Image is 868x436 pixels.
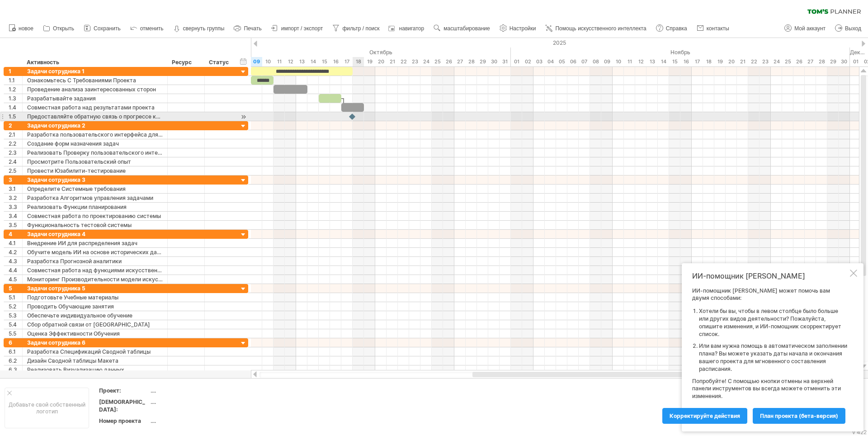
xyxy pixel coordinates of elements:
div: Задачи сотрудника 2 [27,121,163,130]
div: Воскресенье, 16 ноября 2025 года [680,57,692,66]
div: 2.2 [9,139,22,148]
div: Задачи сотрудника 3 [27,175,163,184]
span: импорт / экспорт [281,25,323,32]
div: Четверг, 6 ноября 2025 года [567,57,579,66]
span: новое [19,25,33,32]
div: Воскресенье, 12 октября 2025 года [285,57,296,66]
div: Реализовать Проверку пользовательского интерфейса [27,148,163,157]
div: Вторник, 11 ноября 2025 года [624,57,635,66]
div: Разработка Прогнозной аналитики [27,257,163,265]
div: Среда, 26 ноября 2025 года [793,57,805,66]
a: новое [6,23,36,34]
a: Открыть [41,23,77,34]
a: навигатор [387,23,427,34]
div: 6 [9,338,22,347]
a: фильтр / поиск [330,23,382,34]
div: 4.2 [9,248,22,256]
a: контакты [694,23,732,34]
div: Вторник, 18 ноября 2025 года [703,57,714,66]
div: 4.5 [9,275,22,284]
div: Совместная работа над функциями искусственного интеллекта [27,266,163,275]
div: Провести Юзабилити-тестирование [27,166,163,175]
div: Создание форм назначения задач [27,139,163,148]
div: Совместная работа по проектированию системы [27,212,163,220]
div: Четверг, 30 октября 2025 года [488,57,500,66]
div: Понедельник, 24 ноября 2025 года [771,57,782,66]
div: Проект: [99,387,149,394]
div: Четверг, 27 ноября 2025 года [805,57,816,66]
div: Вторник, 28 октября 2025 года [466,57,477,66]
div: 2.4 [9,157,22,166]
div: Мониторинг Производительности модели искусственного Интеллекта [27,275,163,284]
div: Задачи сотрудника 4 [27,230,163,238]
div: 3.2 [9,194,22,202]
span: Корректируйте действия [670,412,740,419]
a: свернуть группы [171,23,227,34]
div: 5.3 [9,311,22,320]
div: Разрабатывайте задания [27,94,163,103]
div: Пятница, 17 октября 2025 года [341,57,353,66]
div: 5 [9,284,22,293]
div: 5.4 [9,320,22,329]
li: Или вам нужна помощь в автоматическом заполнении плана? Вы можете указать даты начала и окончания... [699,342,848,373]
div: Номер проекта [99,417,149,425]
li: Хотели бы вы, чтобы в левом столбце было больше или других видов деятельности? Пожалуйста, опишит... [699,308,848,338]
div: Воскресенье, 26 октября 2025 года [443,57,454,66]
div: Суббота, 11 октября 2025 года [274,57,285,66]
div: 3 [9,175,22,184]
div: .... [151,387,226,394]
div: Понедельник, 13 октября 2025 года [296,57,307,66]
div: Среда, 12 ноября 2025 года [635,57,646,66]
div: Обеспечьте индивидуальное обучение [27,311,163,320]
div: 4 [9,230,22,238]
div: 2.1 [9,130,22,139]
a: Помощь искусственного интеллекта [543,23,649,34]
div: 3.3 [9,203,22,211]
div: .... [151,417,226,425]
span: навигатор [399,25,425,32]
div: Разработка Спецификаций Сводной таблицы [27,347,163,356]
div: Среда, 5 ноября 2025 года [556,57,567,66]
div: 1 [9,67,22,76]
div: Среда, 15 октября 2025 года [319,57,330,66]
div: Пятница, 14 ноября 2025 года [658,57,669,66]
div: Задачи сотрудника 1 [27,67,163,76]
div: Просмотрите Пользовательский опыт [27,157,163,166]
div: Суббота, 25 октября 2025 года [432,57,443,66]
div: 3.5 [9,221,22,229]
span: Настройки [509,25,536,32]
div: Задачи сотрудника 5 [27,284,163,293]
a: план проекта (бета-версия) [753,408,845,424]
div: 4.3 [9,257,22,265]
span: Помощь искусственного интеллекта [555,25,646,32]
div: Четверг, 16 октября 2025 года [330,57,341,66]
div: Реализовать Визуализацию данных [27,365,163,374]
div: Четверг, 9 октября 2025 года [251,57,262,66]
div: Проведение анализа заинтересованных сторон [27,85,163,94]
div: Дизайн Сводной таблицы Макета [27,356,163,365]
div: Разработка пользовательского интерфейса для задач [27,130,163,139]
div: Понедельник, 1 декабря 2025 года [850,57,861,66]
div: Воскресенье, 30 ноября 2025 года [839,57,850,66]
a: масштабирование [431,23,492,34]
div: Проводить Обучающие занятия [27,302,163,311]
div: Обучите модель ИИ на основе исторических данных [27,248,163,256]
div: Понедельник, 17 ноября 2025 года [692,57,703,66]
span: Справка [666,25,687,32]
div: Суббота, 8 ноября 2025 года [590,57,601,66]
a: импорт / экспорт [269,23,326,34]
div: Оценка Эффективности Обучения [27,329,163,338]
div: Задачи сотрудника 6 [27,338,163,347]
div: Четверг, 20 ноября 2025 года [726,57,737,66]
span: масштабирование [443,25,490,32]
div: Октябрь 2025 года [160,47,511,57]
a: Сохранить [81,23,123,34]
div: Пятница, 28 ноября 2025 года [816,57,827,66]
div: Воскресенье, 23 ноября 2025 года [759,57,771,66]
div: Среда, 19 ноября 2025 года [714,57,726,66]
a: отменить [128,23,166,34]
div: Пятница, 7 ноября 2025 года [579,57,590,66]
div: 2.5 [9,166,22,175]
div: Реализовать Функции планирования [27,203,163,211]
div: 4.1 [9,239,22,247]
